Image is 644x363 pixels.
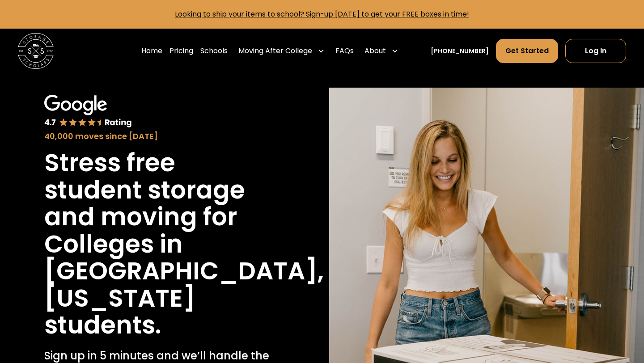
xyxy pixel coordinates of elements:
[364,46,386,56] div: About
[18,33,54,69] img: Storage Scholars main logo
[44,231,324,312] h1: Colleges in [GEOGRAPHIC_DATA], [US_STATE]
[496,39,558,63] a: Get Started
[141,38,162,63] a: Home
[335,38,354,63] a: FAQs
[565,39,626,63] a: Log In
[44,149,271,231] h1: Stress free student storage and moving for
[44,312,161,339] h1: students.
[169,38,193,63] a: Pricing
[44,130,271,142] div: 40,000 moves since [DATE]
[431,46,489,56] a: [PHONE_NUMBER]
[200,38,228,63] a: Schools
[238,46,312,56] div: Moving After College
[175,9,469,19] a: Looking to ship your items to school? Sign-up [DATE] to get your FREE boxes in time!
[44,95,132,128] img: Google 4.7 star rating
